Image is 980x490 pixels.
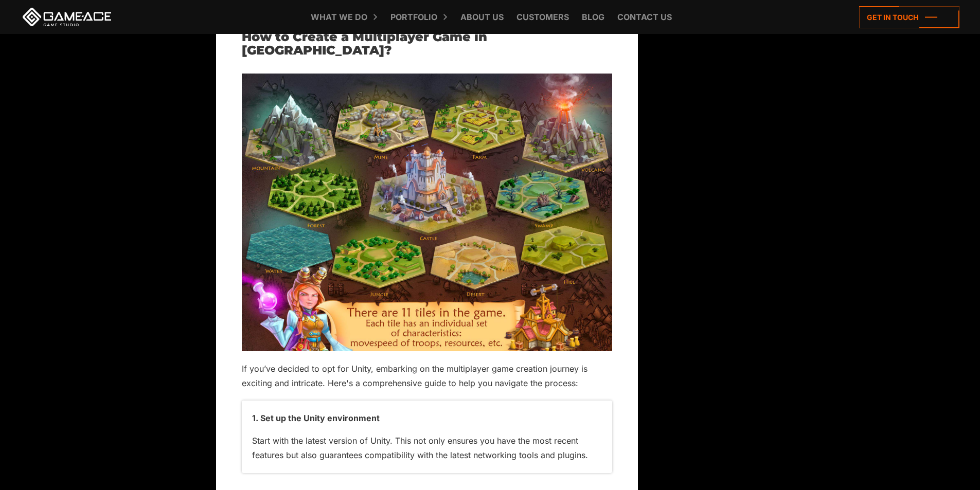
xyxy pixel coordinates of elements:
[242,30,612,58] h2: How to Create a Multiplayer Game in [GEOGRAPHIC_DATA]?
[242,74,612,351] img: hexagonium multiplayer game
[252,411,602,425] p: 1. Set up the Unity environment
[242,361,612,391] p: If you’ve decided to opt for Unity, embarking on the multiplayer game creation journey is excitin...
[252,433,602,463] p: Start with the latest version of Unity. This not only ensures you have the most recent features b...
[859,6,959,28] a: Get in touch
